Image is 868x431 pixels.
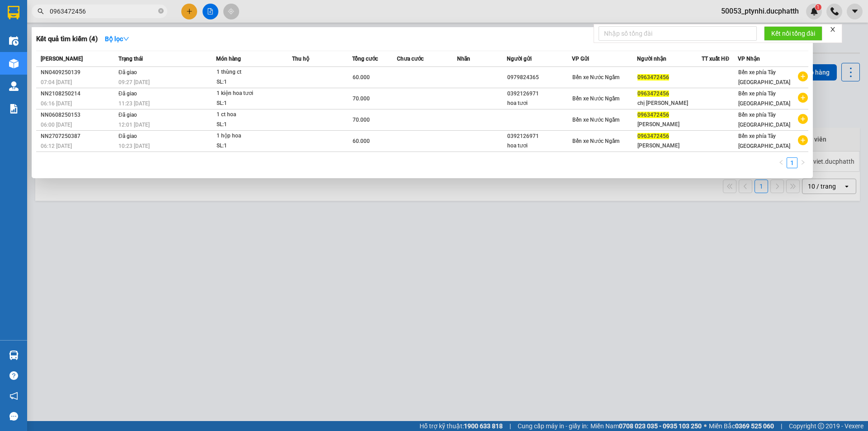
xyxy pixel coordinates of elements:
div: 1 hộp hoa [217,131,284,141]
img: warehouse-icon [9,59,19,68]
div: NN2707250387 [41,132,116,141]
span: close-circle [158,7,164,16]
img: warehouse-icon [9,350,19,360]
span: [PERSON_NAME] [41,56,83,62]
div: chị [PERSON_NAME] [637,99,702,108]
span: Đã giao [118,69,137,76]
span: plus-circle [798,114,808,124]
span: right [800,160,806,165]
div: 0979824365 [507,73,571,82]
span: plus-circle [798,71,808,81]
div: NN0608250153 [41,110,116,120]
img: solution-icon [9,104,19,114]
h3: Kết quả tìm kiếm ( 4 ) [36,34,98,44]
span: Trạng thái [118,56,143,62]
span: Bến xe Nước Ngầm [572,138,619,144]
div: SL: 1 [217,120,284,130]
span: Thu hộ [292,56,309,62]
span: Món hàng [216,56,241,62]
span: VP Nhận [738,56,760,62]
div: NN2108250214 [41,89,116,99]
span: Bến xe phía Tây [GEOGRAPHIC_DATA] [738,69,790,85]
span: Bến xe Nước Ngầm [572,95,619,102]
a: 1 [787,158,797,168]
span: plus-circle [798,135,808,145]
img: warehouse-icon [9,81,19,91]
button: right [797,157,808,168]
span: close [830,26,836,33]
div: hoa tươi [507,99,571,108]
span: Chưa cước [397,56,424,62]
div: SL: 1 [217,141,284,151]
div: 1 ct hoa [217,110,284,120]
span: 06:00 [DATE] [41,122,72,128]
li: Previous Page [776,157,787,168]
button: Kết nối tổng đài [764,26,822,41]
div: 0392126971 [507,89,571,99]
span: 06:16 [DATE] [41,100,72,107]
div: [PERSON_NAME] [637,141,702,151]
span: 12:01 [DATE] [118,122,150,128]
input: Tìm tên, số ĐT hoặc mã đơn [50,6,156,16]
span: 0963472456 [637,74,669,81]
span: Bến xe phía Tây [GEOGRAPHIC_DATA] [738,112,790,128]
span: Đã giao [118,90,137,97]
span: 0963472456 [637,112,669,118]
span: Bến xe phía Tây [GEOGRAPHIC_DATA] [738,90,790,107]
span: Đã giao [118,112,137,118]
span: Bến xe Nước Ngầm [572,74,619,81]
li: Next Page [797,157,808,168]
strong: Bộ lọc [105,35,129,43]
span: Đã giao [118,133,137,139]
div: 1 thùng ct [217,67,284,77]
img: logo-vxr [8,6,19,19]
span: 06:12 [DATE] [41,143,72,149]
span: Người gửi [507,56,532,62]
span: 10:23 [DATE] [118,143,150,149]
span: Kết nối tổng đài [771,28,815,38]
span: message [9,412,18,421]
span: 07:04 [DATE] [41,79,72,85]
input: Nhập số tổng đài [599,26,757,41]
button: Bộ lọcdown [98,32,137,46]
span: Bến xe Nước Ngầm [572,117,619,123]
div: SL: 1 [217,99,284,109]
span: Bến xe phía Tây [GEOGRAPHIC_DATA] [738,133,790,149]
span: 60.000 [353,138,370,144]
div: 0392126971 [507,132,571,141]
li: 1 [787,157,797,168]
span: 0963472456 [637,133,669,139]
span: left [778,160,784,165]
span: 11:23 [DATE] [118,100,150,107]
span: 0963472456 [637,90,669,97]
span: 70.000 [353,117,370,123]
span: Nhãn [457,56,470,62]
span: TT xuất HĐ [702,56,729,62]
span: down [123,36,129,42]
div: SL: 1 [217,77,284,87]
span: close-circle [158,8,164,14]
div: [PERSON_NAME] [637,120,702,129]
span: 70.000 [353,95,370,102]
span: search [38,8,44,14]
div: hoa tươi [507,141,571,151]
span: Tổng cước [352,56,378,62]
div: NN0409250139 [41,68,116,77]
span: 09:27 [DATE] [118,79,150,85]
span: 60.000 [353,74,370,81]
span: plus-circle [798,93,808,103]
div: 1 kiện hoa tươi [217,89,284,99]
button: left [776,157,787,168]
span: VP Gửi [572,56,589,62]
span: question-circle [9,371,18,380]
img: warehouse-icon [9,36,19,46]
span: notification [9,392,18,400]
span: Người nhận [637,56,666,62]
